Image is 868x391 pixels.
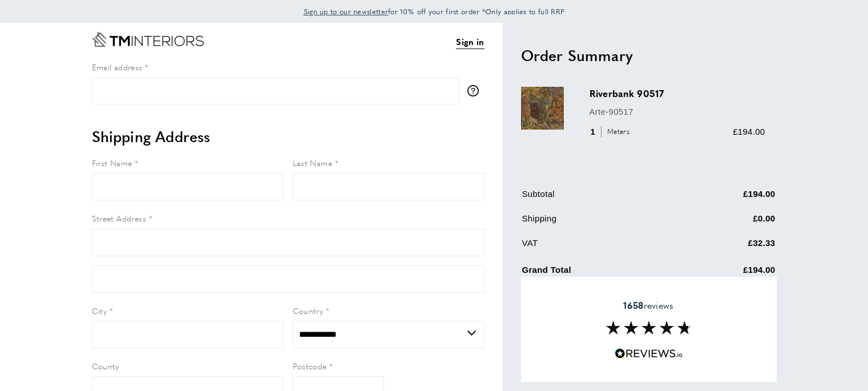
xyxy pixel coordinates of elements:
[92,305,107,316] span: City
[293,360,327,372] span: Postcode
[733,127,765,136] span: £194.00
[92,61,143,72] span: Email address
[92,32,204,47] a: Go to Home page
[615,348,683,359] img: Reviews.io 5 stars
[467,85,485,96] button: More information
[676,212,776,234] td: £0.00
[522,261,675,285] td: Grand Total
[623,300,673,311] span: reviews
[522,236,675,259] td: VAT
[92,360,119,372] span: County
[92,157,132,168] span: First Name
[304,6,389,17] span: Sign up to our newsletter
[590,87,765,100] h3: Riverbank 90517
[521,45,777,66] h2: Order Summary
[456,35,484,49] a: Sign in
[522,212,675,234] td: Shipping
[623,299,643,312] strong: 1658
[676,261,776,285] td: £194.00
[590,125,633,139] div: 1
[606,321,692,334] img: Reviews section
[293,157,333,168] span: Last Name
[590,105,765,119] p: Arte-90517
[92,212,147,224] span: Street Address
[601,126,632,137] span: Meters
[293,305,324,316] span: Country
[676,236,776,259] td: £32.33
[522,187,675,209] td: Subtotal
[304,6,389,17] a: Sign up to our newsletter
[676,187,776,209] td: £194.00
[92,126,485,147] h2: Shipping Address
[304,6,565,17] span: for 10% off your first order *Only applies to full RRP
[521,87,564,130] img: Riverbank 90517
